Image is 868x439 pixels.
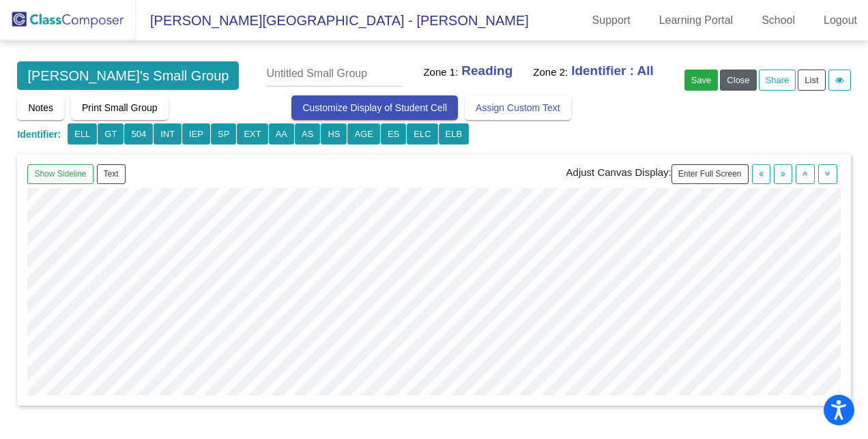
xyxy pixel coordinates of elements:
span: Customize Display of Student Cell [302,102,447,113]
button: AA [269,123,294,145]
a: Learning Portal [648,10,744,31]
button: Customize Display of Student Cell [291,95,458,120]
button: HS [321,123,347,145]
h5: Zone 2: [533,64,568,78]
button: 504 [124,123,153,145]
button: List [798,70,825,91]
button: SP [211,123,236,145]
button: Close [720,70,756,91]
button: ELC [407,123,437,145]
button: Decrease Width [752,164,770,184]
button: Assign Custom Text [465,95,570,120]
button: Show Sideline [27,164,93,184]
button: Increase Height [818,164,837,184]
a: Activity Log [828,70,851,91]
button: EXT [237,123,267,145]
a: Support [581,10,641,31]
span: Assign Custom Text [476,102,560,113]
h5: Zone 1: [423,64,458,78]
button: Text [97,164,126,184]
button: Decrease Height [796,164,815,184]
button: Notes [17,95,64,120]
button: GT [98,123,124,145]
button: ELL [68,123,97,145]
b: Reading [461,63,512,78]
button: ES [381,123,406,145]
button: Save [684,70,719,91]
label: Adjust Canvas Display: [566,165,671,181]
span: Identifier: [17,129,61,140]
button: Increase Width [774,164,792,184]
button: Enter Full Screen [671,164,749,184]
span: Notes [28,102,53,113]
a: Logout [813,10,868,31]
button: IEP [182,123,210,145]
button: AS [295,123,320,145]
span: [PERSON_NAME][GEOGRAPHIC_DATA] - [PERSON_NAME] [136,10,529,31]
button: Print Small Group [71,95,168,120]
span: [PERSON_NAME]'s Small Group [17,61,239,90]
a: School [751,10,806,31]
input: Untitled Small Group [266,61,403,87]
button: ELB [439,123,469,145]
button: AGE [347,123,379,145]
a: Share [759,70,796,91]
span: Print Small Group [82,102,157,113]
b: Identifier : All [571,63,654,78]
button: INT [154,123,182,145]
